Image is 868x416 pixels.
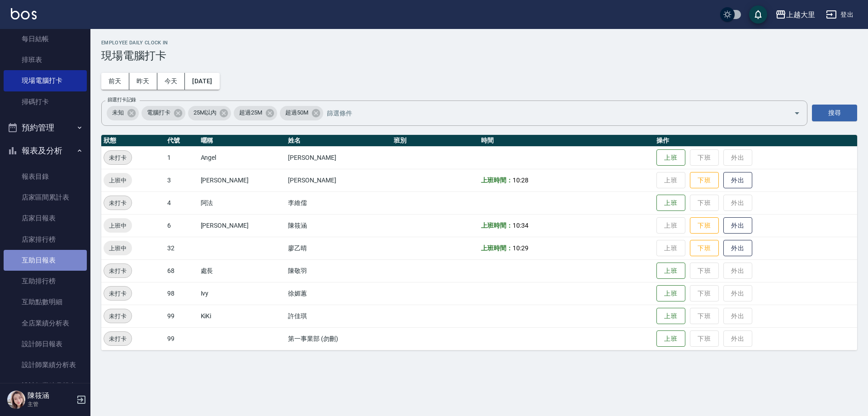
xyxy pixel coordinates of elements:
p: 主管 [28,400,74,408]
a: 排班表 [4,49,87,70]
td: 徐媚蕙 [286,282,391,305]
td: 李維儒 [286,191,391,214]
button: 登出 [822,6,857,23]
label: 篩選打卡記錄 [108,96,136,103]
a: 互助點數明細 [4,292,87,312]
span: 未打卡 [104,266,132,276]
button: 外出 [723,240,752,257]
span: 上班中 [104,244,132,253]
button: 報表及分析 [4,139,87,163]
td: 1 [165,146,198,169]
div: 25M以內 [188,106,231,120]
td: 3 [165,169,198,191]
span: 10:29 [513,244,528,252]
h5: 陳筱涵 [28,391,74,400]
td: 68 [165,259,198,282]
td: 32 [165,237,198,259]
div: 超過50M [280,106,323,120]
button: 上班 [656,195,685,211]
td: [PERSON_NAME] [198,214,286,237]
button: 上班 [656,149,685,166]
button: 外出 [723,217,752,234]
button: 上班 [656,308,685,325]
a: 店家排行榜 [4,229,87,250]
td: 99 [165,305,198,327]
button: 昨天 [129,73,157,90]
td: 4 [165,191,198,214]
button: 外出 [723,172,752,189]
a: 現場電腦打卡 [4,70,87,91]
button: save [749,5,767,24]
b: 上班時間： [481,177,513,184]
td: Ivy [198,282,286,305]
a: 報表目錄 [4,166,87,187]
img: Logo [11,8,37,19]
th: 班別 [392,135,479,147]
td: 98 [165,282,198,305]
span: 超過50M [280,108,314,117]
a: 互助排行榜 [4,271,87,292]
span: 10:28 [513,177,528,184]
td: 阿法 [198,191,286,214]
span: 上班中 [104,221,132,230]
td: Angel [198,146,286,169]
button: 下班 [690,217,719,234]
td: [PERSON_NAME] [286,146,391,169]
a: 店家日報表 [4,208,87,229]
th: 暱稱 [198,135,286,147]
span: 超過25M [234,108,268,117]
span: 未打卡 [104,334,132,344]
a: 設計師業績分析表 [4,354,87,375]
th: 代號 [165,135,198,147]
th: 時間 [479,135,654,147]
button: [DATE] [185,73,219,90]
a: 每日結帳 [4,29,87,49]
a: 互助日報表 [4,250,87,271]
td: [PERSON_NAME] [198,169,286,191]
td: 99 [165,327,198,350]
div: 電腦打卡 [142,106,185,120]
button: Open [790,106,804,120]
td: 廖乙晴 [286,237,391,259]
span: 未打卡 [104,198,132,208]
td: KiKi [198,305,286,327]
button: 今天 [157,73,185,90]
span: 上班中 [104,176,132,185]
h2: Employee Daily Clock In [101,40,857,46]
td: 陳敬羽 [286,259,391,282]
button: 預約管理 [4,116,87,139]
span: 未知 [107,108,129,117]
div: 超過25M [234,106,277,120]
button: 上班 [656,285,685,302]
th: 狀態 [101,135,165,147]
span: 電腦打卡 [142,108,176,117]
td: 處長 [198,259,286,282]
b: 上班時間： [481,222,513,229]
td: [PERSON_NAME] [286,169,391,191]
button: 上班 [656,263,685,279]
td: 第一事業部 (勿刪) [286,327,391,350]
a: 設計師業績月報表 [4,375,87,396]
th: 操作 [654,135,857,147]
b: 上班時間： [481,244,513,252]
span: 10:34 [513,222,528,229]
button: 下班 [690,172,719,189]
h3: 現場電腦打卡 [101,49,857,62]
a: 全店業績分析表 [4,313,87,334]
a: 設計師日報表 [4,334,87,354]
span: 未打卡 [104,289,132,298]
input: 篩選條件 [325,105,778,121]
a: 店家區間累計表 [4,187,87,208]
div: 未知 [107,106,139,120]
span: 未打卡 [104,153,132,163]
img: Person [7,391,25,409]
td: 6 [165,214,198,237]
button: 上越大里 [772,5,819,24]
span: 未打卡 [104,311,132,321]
td: 陳筱涵 [286,214,391,237]
a: 掃碼打卡 [4,91,87,112]
div: 上越大里 [786,9,815,20]
td: 許佳琪 [286,305,391,327]
button: 前天 [101,73,129,90]
button: 搜尋 [812,105,857,121]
